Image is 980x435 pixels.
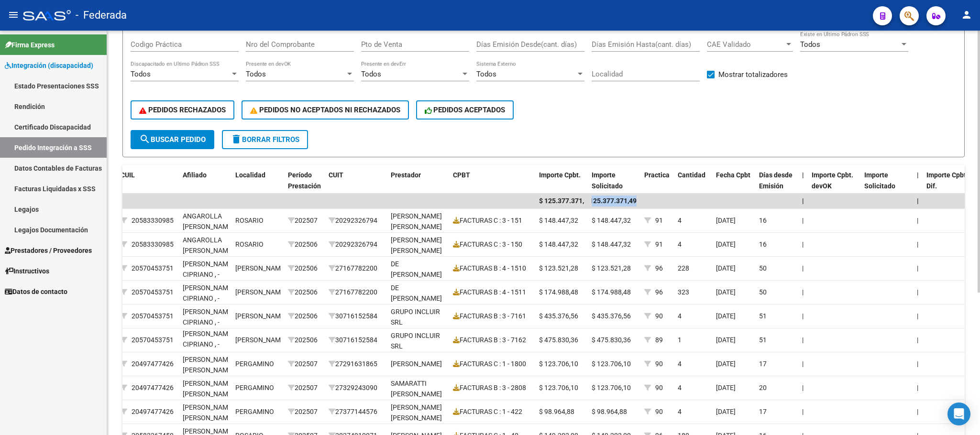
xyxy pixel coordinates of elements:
div: 202506 [288,311,321,322]
div: SAMARATTI [PERSON_NAME] [PERSON_NAME] [391,378,445,411]
div: FACTURAS C : 1 - 1800 [453,359,531,370]
div: DE [PERSON_NAME] [PERSON_NAME] [391,283,445,315]
span: Mostrar totalizadores [718,69,788,80]
span: Integración (discapacidad) [5,60,93,71]
span: [DATE] [716,360,736,368]
span: Instructivos [5,266,49,276]
span: 51 [759,312,767,320]
datatable-header-cell: Prestador [387,165,449,207]
datatable-header-cell: CUIL [117,165,179,207]
span: 17 [759,360,767,368]
span: [DATE] [716,336,736,344]
span: | [917,384,918,391]
span: | [802,197,804,205]
div: 20292326794 [329,239,383,250]
span: PERGAMINO [235,408,274,415]
div: GRUPO INCLUIR SRL [391,330,445,352]
mat-icon: search [139,133,151,145]
span: [PERSON_NAME] [235,264,286,272]
div: 20497477426 [132,406,174,417]
span: Todos [246,70,266,78]
div: 20570453751 [132,311,174,322]
mat-icon: delete [231,133,242,145]
div: 20583330985 [132,239,174,250]
span: Días desde Emisión [759,171,793,190]
div: 202506 [288,335,321,346]
span: Todos [361,70,381,78]
div: 27329243090 [329,382,383,393]
span: [DATE] [716,288,736,296]
span: Período Prestación [288,171,321,190]
button: Buscar Pedido [131,130,214,149]
datatable-header-cell: Localidad [231,165,284,207]
span: | [917,217,918,224]
span: $ 123.521,28 [592,264,631,272]
span: PERGAMINO [235,384,274,391]
span: [PERSON_NAME] [PERSON_NAME] , - [183,356,234,385]
button: Borrar Filtros [222,130,308,149]
div: 202506 [288,263,321,274]
div: 20292326794 [329,215,383,226]
div: 20570453751 [132,287,174,298]
span: Todos [476,70,496,78]
span: - Federada [76,5,127,26]
div: [PERSON_NAME] [391,359,442,370]
div: [PERSON_NAME] [PERSON_NAME] [391,402,445,424]
span: 4 [678,408,682,415]
span: 20 [759,384,767,391]
span: PEDIDOS NO ACEPTADOS NI RECHAZADOS [250,106,400,114]
div: FACTURAS C : 3 - 151 [453,215,531,226]
span: 96 [655,288,663,296]
span: 91 [655,217,663,224]
span: $ 148.447,32 [592,240,631,248]
button: PEDIDOS RECHAZADOS [131,100,234,120]
div: 30716152584 [329,311,383,322]
span: Datos de contacto [5,286,67,297]
span: $ 123.706,10 [592,360,631,368]
span: $ 148.447,32 [592,217,631,224]
div: 27167782200 [329,287,383,298]
span: 50 [759,288,767,296]
span: Todos [131,70,151,78]
span: Practica [644,171,670,179]
datatable-header-cell: Importe Solicitado devOK [860,165,913,207]
span: Importe Solicitado devOK [864,171,895,201]
span: 4 [678,240,682,248]
span: Importe Cpbt. Dif. [926,171,968,190]
datatable-header-cell: Importe Cpbt. [535,165,588,207]
div: FACTURAS B : 3 - 2808 [453,382,531,393]
span: | [917,264,918,272]
span: 323 [678,288,689,296]
datatable-header-cell: Practica [640,165,674,207]
div: 20570453751 [132,335,174,346]
span: [DATE] [716,240,736,248]
span: | [917,240,918,248]
div: DE [PERSON_NAME] [PERSON_NAME] [391,259,445,291]
span: | [802,384,804,391]
div: FACTURAS B : 3 - 7162 [453,335,531,346]
span: ROSARIO [235,217,264,224]
span: 90 [655,384,663,391]
span: [DATE] [716,217,736,224]
div: 20570453751 [132,263,174,274]
div: FACTURAS B : 4 - 1511 [453,287,531,298]
span: Prestadores / Proveedores [5,245,92,256]
span: Cantidad [678,171,705,179]
span: $ 174.988,48 [539,288,578,296]
span: $ 98.964,88 [539,408,574,415]
div: [PERSON_NAME] [PERSON_NAME] [391,235,445,257]
datatable-header-cell: | [798,165,808,207]
span: 228 [678,264,689,272]
span: [PERSON_NAME] [PERSON_NAME] , - [183,380,234,409]
span: ANGAROLLA [PERSON_NAME] , - [183,236,234,266]
span: $ 125.377.371,49 [584,197,637,205]
span: PEDIDOS RECHAZADOS [139,106,226,114]
span: 90 [655,360,663,368]
span: 4 [678,360,682,368]
span: | [917,312,918,320]
span: $ 148.447,32 [539,217,578,224]
span: $ 123.521,28 [539,264,578,272]
span: Afiliado [183,171,207,179]
span: CPBT [453,171,470,179]
span: Importe Cpbt. devOK [812,171,853,190]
